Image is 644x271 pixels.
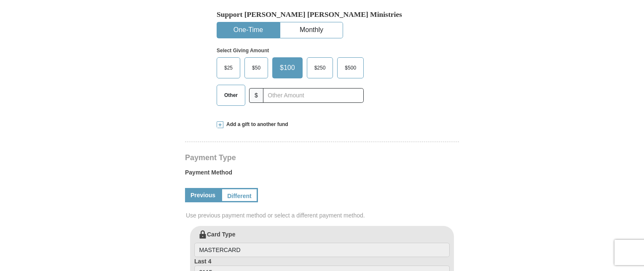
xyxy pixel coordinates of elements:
span: Other [220,89,242,102]
button: Monthly [280,22,343,38]
span: $100 [276,62,299,74]
span: $50 [248,62,265,74]
span: $500 [341,62,360,74]
span: Add a gift to another fund [223,121,288,128]
span: $25 [220,62,237,74]
h4: Payment Type [185,154,459,161]
a: Different [221,188,258,202]
strong: Select Giving Amount [217,48,269,54]
input: Other Amount [263,88,364,103]
button: One-Time [217,22,279,38]
label: Card Type [194,230,450,257]
h5: Support [PERSON_NAME] [PERSON_NAME] Ministries [217,10,427,19]
span: $250 [310,62,330,74]
span: Use previous payment method or select a different payment method. [186,211,460,220]
span: $ [249,88,263,103]
a: Previous [185,188,221,202]
label: Payment Method [185,168,459,181]
input: Card Type [194,243,450,257]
